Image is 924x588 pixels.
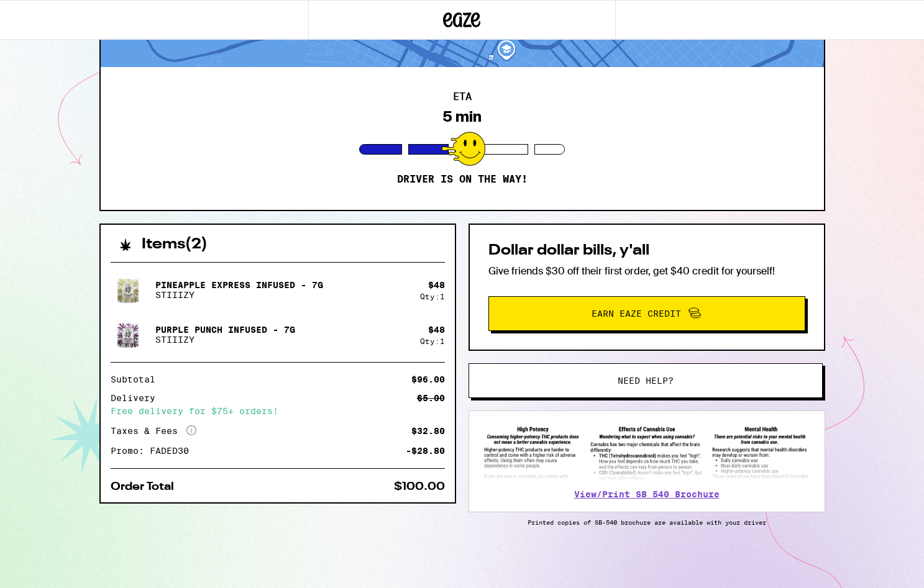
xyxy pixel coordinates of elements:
[111,481,183,492] div: Order Total
[453,92,472,102] h2: ETA
[618,376,674,385] span: Need help?
[155,325,295,335] p: Purple Punch Infused - 7g
[111,273,145,307] img: STIIIZY - Pineapple Express Infused - 7g
[488,265,805,278] p: Give friends $30 off their first order, get $40 credit for yourself!
[428,325,445,335] div: $ 48
[155,335,295,345] p: STIIIZY
[420,292,445,301] div: Qty: 1
[488,296,805,331] button: Earn Eaze Credit
[574,489,720,499] a: View/Print SB 540 Brochure
[397,173,528,186] p: Driver is on the way!
[142,237,208,252] h2: Items ( 2 )
[111,407,445,415] div: Free delivery for $75+ orders!
[482,423,812,481] img: SB 540 Brochure preview
[111,425,196,436] div: Taxes & Fees
[442,108,482,125] div: 5 min
[592,309,681,318] span: Earn Eaze Credit
[155,280,323,290] p: Pineapple Express Infused - 7g
[394,481,445,492] div: $100.00
[155,290,323,300] p: STIIIZY
[488,243,805,258] h2: Dollar dollar bills, y'all
[469,363,823,398] button: Need help?
[406,446,445,455] div: -$28.80
[111,317,145,352] img: STIIIZY - Purple Punch Infused - 7g
[411,427,445,435] div: $32.80
[469,518,825,526] p: Printed copies of SB-540 brochure are available with your driver
[111,394,164,402] div: Delivery
[428,280,445,290] div: $ 48
[417,394,445,402] div: $5.00
[411,375,445,384] div: $96.00
[111,375,164,384] div: Subtotal
[420,337,445,345] div: Qty: 1
[111,446,198,455] div: Promo: FADED30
